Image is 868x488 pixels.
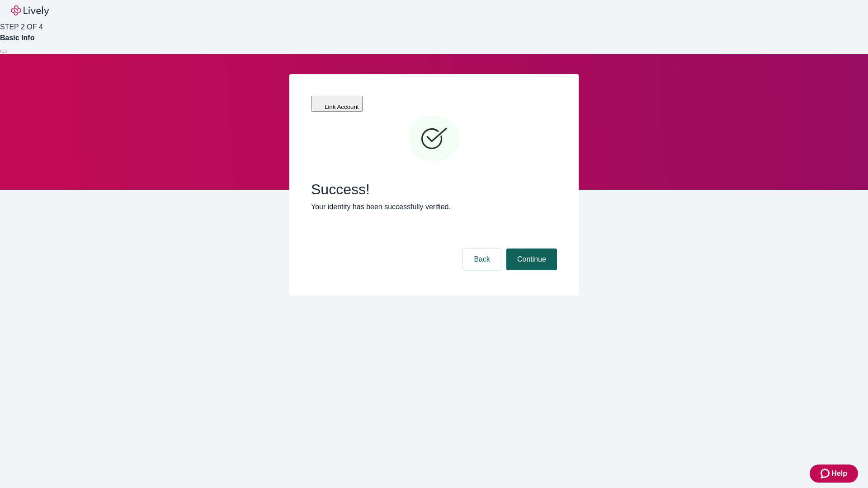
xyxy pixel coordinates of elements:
button: Continue [506,249,557,270]
button: Back [463,249,501,270]
svg: Checkmark icon [407,112,461,166]
img: Lively [11,5,49,16]
button: Zendesk support iconHelp [810,465,858,483]
span: Success! [311,181,557,198]
svg: Zendesk support icon [821,468,831,479]
p: Your identity has been successfully verified. [311,202,557,212]
button: Link Account [311,96,363,112]
span: Help [831,468,847,479]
